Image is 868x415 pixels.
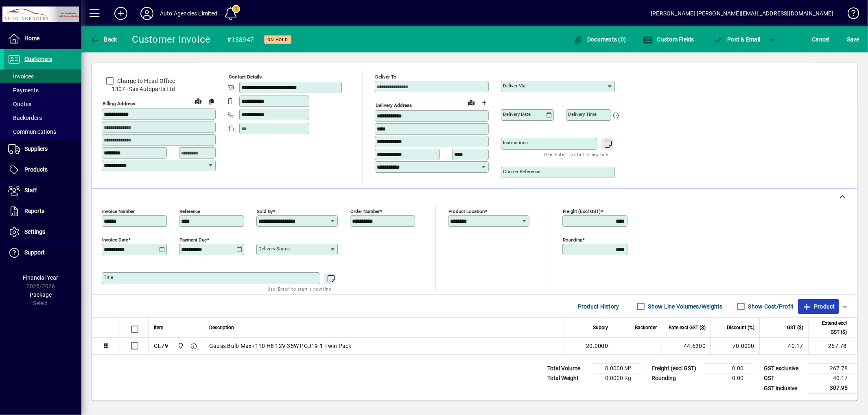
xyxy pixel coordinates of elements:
mat-label: Order number [350,209,380,214]
a: Support [4,243,81,263]
span: Customers [24,56,52,62]
mat-label: Title [104,274,113,280]
mat-label: Freight (excl GST) [563,209,601,214]
td: Total Volume [543,364,592,374]
span: Package [30,291,52,298]
a: Settings [4,222,81,242]
a: Invoices [4,70,81,83]
label: Charge to Head Office [116,77,175,85]
span: Communications [8,128,56,135]
div: GL79 [154,342,168,350]
a: Knowledge Base [842,2,858,28]
span: Financial Year [23,274,59,281]
td: 0.0000 M³ [592,364,641,374]
mat-label: Rounding [563,237,582,243]
td: 40.17 [759,338,808,354]
span: Reports [24,208,44,214]
button: Choose address [478,96,491,109]
button: Cancel [810,32,832,47]
mat-label: Courier Reference [503,169,540,174]
span: 1307 - Sas Autoparts Ltd [102,85,216,93]
td: 40.17 [809,374,857,383]
td: 0.00 [704,364,753,374]
a: Staff [4,180,81,201]
mat-label: Instructions [503,140,528,146]
button: Product [798,299,839,314]
span: Cancel [812,33,830,46]
span: ost & Email [713,36,761,43]
span: Home [24,35,39,41]
button: Back [88,32,119,47]
span: Supply [593,323,608,332]
span: Invoices [8,73,34,80]
span: Documents (0) [573,36,626,43]
a: Backorders [4,111,81,125]
span: Product History [578,300,619,313]
mat-hint: Use 'Enter' to start a new line [267,284,331,293]
span: Suppliers [24,146,48,152]
mat-label: Product location [448,209,485,214]
a: Reports [4,201,81,222]
button: Add [108,6,134,21]
mat-label: Payment due [179,237,207,243]
span: S [847,36,850,43]
button: Documents (0) [571,32,628,47]
td: 0.0000 Kg [592,374,641,383]
span: Discount (%) [727,323,754,332]
td: GST exclusive [760,364,809,374]
mat-label: Delivery status [258,246,290,252]
td: 267.78 [808,338,857,354]
span: Support [24,249,45,256]
td: 0.00 [704,374,753,383]
a: Home [4,28,81,49]
span: ave [847,33,859,46]
td: Freight (excl GST) [647,364,704,374]
button: Post & Email [709,32,765,47]
span: Backorder [635,323,657,332]
div: Auto Agencies Limited [160,7,218,20]
mat-label: Invoice date [102,237,128,243]
span: Payments [8,87,39,93]
mat-label: Invoice number [102,209,135,214]
mat-label: Deliver via [503,83,525,89]
app-page-header-button: Back [81,32,126,47]
button: Profile [134,6,160,21]
td: GST inclusive [760,383,809,393]
button: Product History [575,299,623,314]
td: 267.78 [809,364,857,374]
mat-label: Delivery time [568,111,597,117]
span: Rangiora [175,341,185,350]
span: Staff [24,187,37,193]
a: Payments [4,83,81,97]
span: Settings [24,228,45,235]
span: GST ($) [787,323,803,332]
span: Backorders [8,115,42,121]
span: Back [90,36,117,43]
a: View on map [192,94,205,107]
mat-label: Delivery date [503,111,531,117]
button: Custom Fields [641,32,696,47]
div: #138947 [227,33,254,46]
span: Quotes [8,101,31,107]
mat-label: Deliver To [375,74,396,80]
span: On hold [267,37,288,42]
td: 307.95 [809,383,857,393]
mat-label: Sold by [257,209,273,214]
span: Rate excl GST ($) [669,323,706,332]
a: Products [4,160,81,180]
span: Extend excl GST ($) [813,319,847,337]
span: P [728,36,731,43]
td: 70.0000 [711,338,759,354]
a: View on map [465,96,478,109]
label: Show Line Volumes/Weights [647,302,723,311]
span: Gauss Bulb Max+110 H8 12V 35W PGJ19-1 Twin Pack [209,342,352,350]
span: Products [24,166,48,173]
button: Save [845,32,861,47]
span: Item [154,323,164,332]
span: Product [802,300,835,313]
button: Copy to Delivery address [205,95,218,108]
td: Rounding [647,374,704,383]
mat-hint: Use 'Enter' to start a new line [544,150,608,159]
a: Communications [4,125,81,139]
a: Quotes [4,97,81,111]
